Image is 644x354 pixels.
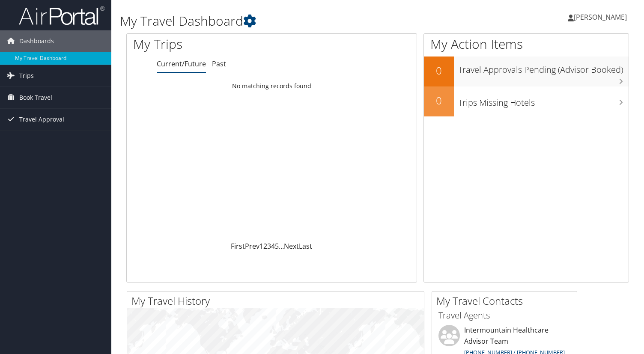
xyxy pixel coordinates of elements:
[424,35,629,53] h1: My Action Items
[131,294,424,308] h2: My Travel History
[19,30,54,52] span: Dashboards
[157,59,206,68] a: Current/Future
[436,294,577,308] h2: My Travel Contacts
[271,241,275,251] a: 4
[424,63,454,78] h2: 0
[19,87,52,108] span: Book Travel
[424,93,454,108] h2: 0
[212,59,226,68] a: Past
[438,309,570,321] h3: Travel Agents
[458,92,629,109] h3: Trips Missing Hotels
[120,12,464,30] h1: My Travel Dashboard
[263,241,267,251] a: 2
[275,241,279,251] a: 5
[458,59,629,76] h3: Travel Approvals Pending (Advisor Booked)
[424,57,629,86] a: 0Travel Approvals Pending (Advisor Booked)
[259,241,263,251] a: 1
[284,241,299,251] a: Next
[19,109,64,130] span: Travel Approval
[133,35,289,53] h1: My Trips
[568,4,635,30] a: [PERSON_NAME]
[19,6,104,26] img: airportal-logo.png
[424,86,629,116] a: 0Trips Missing Hotels
[19,65,34,86] span: Trips
[245,241,259,251] a: Prev
[279,241,284,251] span: …
[267,241,271,251] a: 3
[127,78,417,94] td: No matching records found
[299,241,312,251] a: Last
[231,241,245,251] a: First
[574,12,627,22] span: [PERSON_NAME]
